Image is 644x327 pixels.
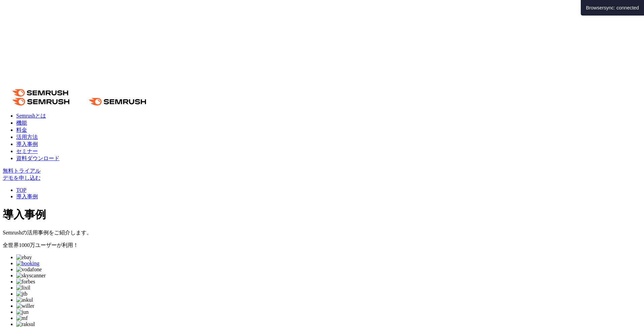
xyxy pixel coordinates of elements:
[16,285,30,291] img: lixil
[16,279,35,285] img: forbes
[3,175,41,181] a: デモを申し込む
[16,297,33,303] img: askul
[16,260,39,267] img: booking
[16,309,28,315] img: jun
[16,254,32,260] img: ebay
[16,315,28,321] img: mf
[3,207,641,222] h1: 導入事例
[16,267,42,273] img: vodafone
[3,229,641,236] div: Semrushの活用事例をご紹介します。
[16,127,27,133] a: 料金
[16,113,46,119] a: Semrushとは
[16,194,38,199] a: 導入事例
[16,273,46,279] img: skyscanner
[16,291,27,297] img: jtb
[3,168,41,174] a: 無料トライアル
[16,120,27,126] a: 機能
[16,303,34,309] img: willer
[16,134,38,140] a: 活用方法
[16,148,38,154] a: セミナー
[16,155,59,161] a: 資料ダウンロード
[3,242,641,249] p: 全世界 が利用！
[19,242,57,248] span: 1000万ユーザー
[16,141,38,147] a: 導入事例
[16,187,26,193] a: TOP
